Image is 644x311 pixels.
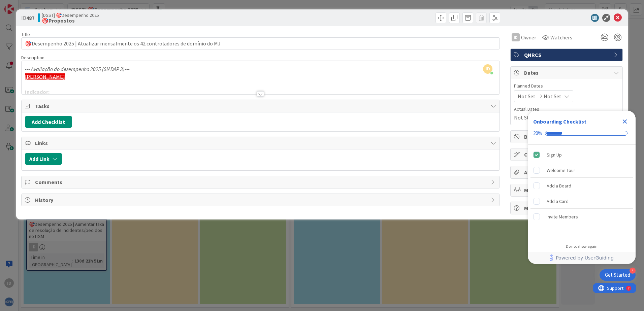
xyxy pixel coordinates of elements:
span: Description [21,55,44,61]
div: Add a Card [547,197,569,205]
div: Add a Card is incomplete. [530,194,633,209]
div: 20% [533,130,542,136]
span: Tasks [35,102,487,110]
div: Close Checklist [619,116,630,127]
span: Not Set [518,92,536,100]
div: Invite Members [547,213,578,221]
button: Add Checklist [25,116,72,128]
div: Footer [528,252,636,264]
div: Sign Up is complete. [530,147,633,162]
div: Add a Board is incomplete. [530,178,633,193]
span: Attachments [524,168,610,176]
div: Checklist Container [528,111,636,264]
div: ID [512,33,520,41]
span: Custom Fields [524,150,610,159]
span: Watchers [550,33,572,41]
em: --- Avaliação do desempenho 2025 (SIADAP 3)--- [25,66,130,72]
span: Actual Dates [514,106,619,113]
span: [PERSON_NAME] [25,73,65,80]
div: Add a Board [547,182,571,190]
div: Checklist progress: 20% [533,130,630,136]
span: Not Set [544,92,561,100]
span: Comments [35,178,487,186]
span: Metrics [524,204,610,212]
span: Links [35,139,487,147]
span: ID [483,64,492,74]
div: Open Get Started checklist, remaining modules: 4 [600,269,636,281]
span: Not Started Yet [514,113,550,122]
input: type card name here... [21,37,500,49]
div: 4 [630,268,636,274]
b: 487 [26,14,34,21]
span: ID [21,14,34,22]
label: Title [21,31,30,37]
div: Sign Up [547,151,562,159]
a: Powered by UserGuiding [531,252,632,264]
span: Support [14,1,31,9]
span: [DSST] 🎯Desempenho 2025 [42,12,99,18]
span: Planned Dates [514,82,619,90]
div: Do not show again [566,244,598,249]
span: History [35,196,487,204]
span: Dates [524,69,610,77]
div: 7 [35,3,37,8]
span: QNRCS [524,51,610,59]
span: Block [524,133,610,141]
b: 🎯Propostos [42,18,99,23]
div: Get Started [605,272,630,278]
div: Welcome Tour [547,166,575,174]
span: Mirrors [524,186,610,194]
button: Add Link [25,153,62,165]
span: Owner [521,33,536,41]
div: Welcome Tour is incomplete. [530,163,633,178]
span: Powered by UserGuiding [556,254,614,262]
div: Checklist items [528,145,636,239]
div: Invite Members is incomplete. [530,209,633,224]
div: Onboarding Checklist [533,117,586,126]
